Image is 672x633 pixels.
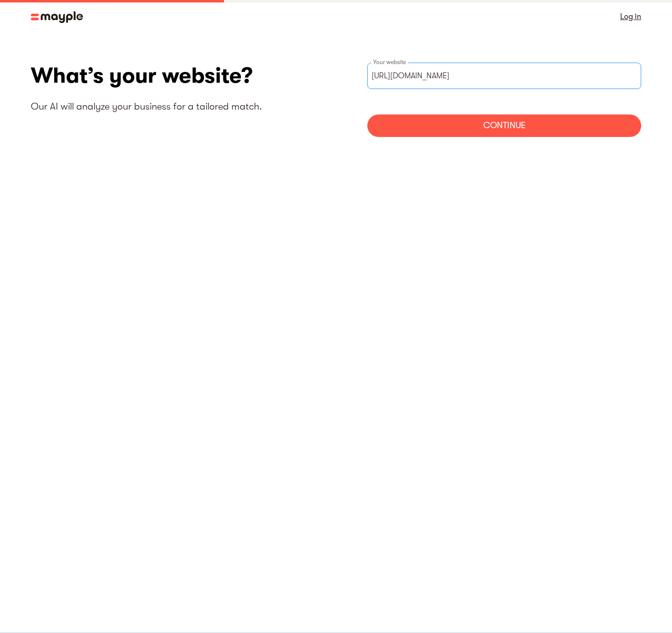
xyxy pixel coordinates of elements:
h1: What’s your website? [31,63,336,89]
iframe: Chat Widget [496,520,672,633]
form: websiteStep [367,63,641,137]
label: Your website [371,58,408,66]
p: Our AI will analyze your business for a tailored match. [31,100,336,113]
a: Log in [620,10,641,23]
